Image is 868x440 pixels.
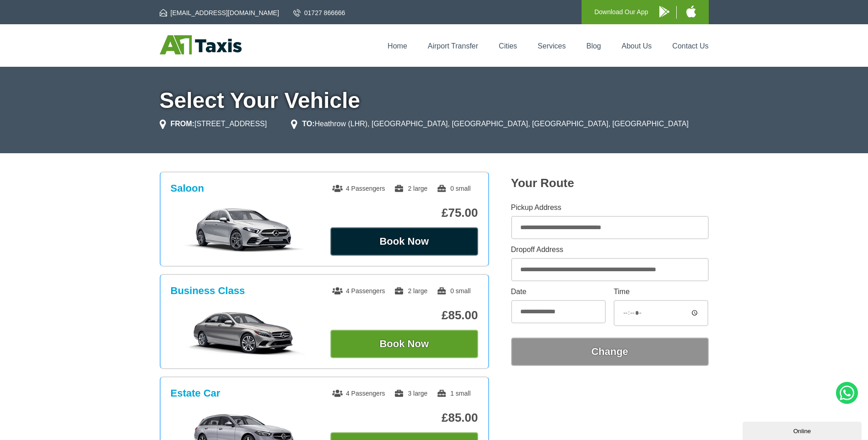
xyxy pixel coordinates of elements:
[511,176,709,190] h2: Your Route
[511,246,709,253] label: Dropoff Address
[330,227,478,256] button: Book Now
[594,6,648,18] p: Download Our App
[686,5,696,17] img: A1 Taxis iPhone App
[160,8,279,17] a: [EMAIL_ADDRESS][DOMAIN_NAME]
[428,42,478,50] a: Airport Transfer
[394,185,427,192] span: 2 large
[538,42,566,50] a: Services
[171,182,204,194] h3: Saloon
[330,411,478,425] p: £85.00
[394,287,427,295] span: 2 large
[171,285,245,297] h3: Business Class
[160,118,267,129] li: [STREET_ADDRESS]
[437,185,470,192] span: 0 small
[332,185,385,192] span: 4 Passengers
[293,8,345,17] a: 01727 866666
[332,287,385,295] span: 4 Passengers
[330,308,478,322] p: £85.00
[499,42,517,50] a: Cities
[437,287,470,295] span: 0 small
[171,120,194,128] strong: FROM:
[511,338,709,366] button: Change
[160,90,709,112] h1: Select Your Vehicle
[743,420,863,440] iframe: chat widget
[330,206,478,220] p: £75.00
[614,288,708,295] label: Time
[394,390,427,397] span: 3 large
[511,204,709,211] label: Pickup Address
[302,120,314,128] strong: TO:
[511,288,606,295] label: Date
[672,42,708,50] a: Contact Us
[332,390,385,397] span: 4 Passengers
[622,42,652,50] a: About Us
[291,118,689,129] li: Heathrow (LHR), [GEOGRAPHIC_DATA], [GEOGRAPHIC_DATA], [GEOGRAPHIC_DATA], [GEOGRAPHIC_DATA]
[437,390,470,397] span: 1 small
[388,42,407,50] a: Home
[659,6,669,17] img: A1 Taxis Android App
[175,207,313,253] img: Saloon
[171,387,221,399] h3: Estate Car
[586,42,601,50] a: Blog
[175,310,313,355] img: Business Class
[330,330,478,358] button: Book Now
[160,35,242,54] img: A1 Taxis St Albans LTD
